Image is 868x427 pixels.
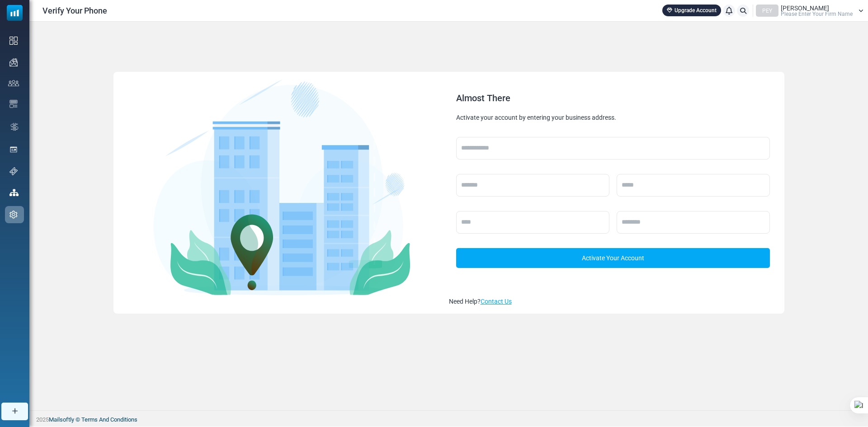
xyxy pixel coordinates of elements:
[9,211,18,219] img: settings-icon.svg
[49,416,80,423] a: Mailsoftly ©
[756,5,863,17] a: PEY [PERSON_NAME] Please Enter Your Firm Name
[9,100,18,108] img: email-templates-icon.svg
[9,122,19,132] img: workflow.svg
[9,145,18,154] img: landing_pages.svg
[449,297,777,306] div: Need Help?
[662,5,721,16] a: Upgrade Account
[781,5,829,11] span: [PERSON_NAME]
[8,80,19,86] img: contacts-icon.svg
[9,37,18,45] img: dashboard-icon.svg
[456,113,770,122] div: Activate your account by entering your business address.
[756,5,778,17] div: PEY
[81,416,137,423] span: translation missing: en.layouts.footer.terms_and_conditions
[7,5,23,21] img: mailsoftly_icon_blue_white.svg
[42,5,107,17] span: Verify Your Phone
[9,167,18,175] img: support-icon.svg
[9,58,18,66] img: campaigns-icon.png
[781,11,853,17] span: Please Enter Your Firm Name
[29,410,868,427] footer: 2025
[456,94,770,103] div: Almost There
[456,248,770,268] a: Activate Your Account
[81,416,137,423] a: Terms And Conditions
[481,298,512,305] a: Contact Us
